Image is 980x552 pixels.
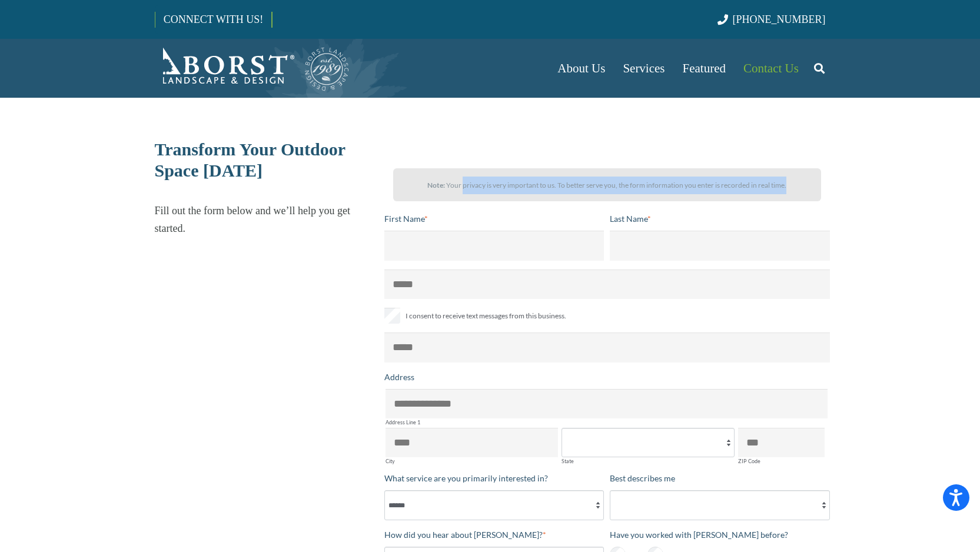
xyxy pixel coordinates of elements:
label: ZIP Code [738,458,825,464]
label: City [386,458,559,464]
input: I consent to receive text messages from this business. [384,308,400,324]
a: Featured [674,39,735,98]
span: [PHONE_NUMBER] [733,14,826,25]
a: CONNECT WITH US! [155,5,271,34]
a: Search [808,54,831,83]
span: Last Name [610,214,647,224]
span: About Us [557,61,605,75]
span: Services [623,61,665,75]
span: Best describes me [610,473,675,483]
span: I consent to receive text messages from this business. [406,309,566,323]
a: Services [614,39,673,98]
span: Featured [683,61,726,75]
select: What service are you primarily interested in? [384,490,604,520]
p: Your privacy is very important to us. To better serve you, the form information you enter is reco... [404,177,810,194]
span: What service are you primarily interested in? [384,473,548,483]
label: State [562,458,735,464]
input: First Name* [384,231,604,260]
strong: Note: [427,181,445,189]
input: Last Name* [610,231,830,260]
span: First Name [384,214,424,224]
label: Address Line 1 [386,420,828,425]
p: Fill out the form below and we’ll help you get started. [155,202,374,237]
span: Have you worked with [PERSON_NAME] before? [610,530,788,540]
a: Contact Us [735,39,808,98]
a: About Us [549,39,614,98]
span: Contact Us [743,61,799,75]
a: Borst-Logo [155,45,350,92]
span: How did you hear about [PERSON_NAME]? [384,530,543,540]
a: [PHONE_NUMBER] [717,14,825,25]
span: Address [384,372,414,382]
span: Transform Your Outdoor Space [DATE] [155,139,346,180]
select: Best describes me [610,490,830,520]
